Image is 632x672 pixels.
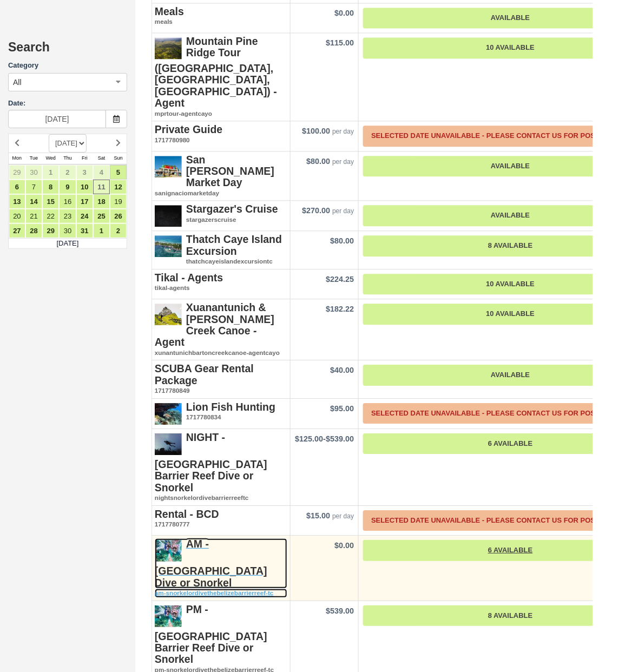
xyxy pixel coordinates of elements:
[326,275,354,284] span: $224.25
[326,435,354,444] span: $539.00
[9,153,25,164] th: Mon
[155,402,287,423] a: Lion Fish Hunting1717780834
[186,234,282,257] strong: Thatch Caye Island Excursion
[110,194,127,209] a: 19
[42,194,59,209] a: 15
[155,124,222,136] strong: Private Guide
[155,387,287,396] em: 1717780849
[155,509,219,521] strong: Rental - BCD
[155,604,267,666] strong: PM - [GEOGRAPHIC_DATA] Barrier Reef Dive or Snorkel
[306,512,330,521] span: $15.00
[25,194,42,209] a: 14
[295,435,323,444] span: $125.00
[155,110,287,119] em: mprtour-agentcayo
[9,165,25,180] a: 29
[25,209,42,223] a: 21
[186,203,278,215] strong: Stargazer's Cruise
[59,180,76,194] a: 9
[155,402,182,429] img: S62-1
[155,273,287,293] a: Tikal - Agentstikal-agents
[326,607,354,616] span: $539.00
[42,223,59,238] a: 29
[155,155,287,199] a: San [PERSON_NAME] Market Daysanignaciomarketday
[326,305,354,314] span: $182.22
[76,180,93,194] a: 10
[155,272,223,284] strong: Tikal - Agents
[155,363,254,386] strong: SCUBA Gear Rental Package
[155,234,287,266] a: Thatch Caye Island Excursionthatchcayeislandexcursiontc
[302,207,330,215] span: $270.00
[155,204,182,231] img: S308-1
[332,513,354,521] em: per day
[332,208,354,215] em: per day
[42,165,59,180] a: 1
[332,128,354,136] em: per day
[155,36,182,63] img: S282-1
[110,223,127,238] a: 2
[93,180,110,194] a: 11
[155,302,274,348] strong: Xuanantunich & [PERSON_NAME] Creek Canoe - Agent
[8,73,127,91] button: All
[155,155,182,182] img: S163-1
[8,41,127,61] h2: Search
[334,542,354,550] span: $0.00
[93,153,110,164] th: Sat
[110,209,127,223] a: 26
[110,165,127,180] a: 5
[332,159,354,166] em: per day
[76,223,93,238] a: 31
[330,405,354,413] span: $95.00
[59,223,76,238] a: 30
[59,165,76,180] a: 2
[330,366,354,375] span: $40.00
[330,237,354,246] span: $80.00
[59,209,76,223] a: 23
[155,258,287,267] em: thatchcayeislandexcursiontc
[155,6,184,18] strong: Meals
[110,153,127,164] th: Sun
[155,124,287,145] a: Private Guide1717780980
[25,153,42,164] th: Tue
[326,39,354,48] span: $115.00
[9,209,25,223] a: 20
[42,180,59,194] a: 8
[155,539,182,566] img: S294-1
[155,432,267,494] strong: NIGHT - [GEOGRAPHIC_DATA] Barrier Reef Dive or Snorkel
[25,165,42,180] a: 30
[25,223,42,238] a: 28
[155,539,287,598] a: AM - [GEOGRAPHIC_DATA] Dive or Snorkelam-snorkelordivethebelizebarrierreef-tc
[295,435,354,444] span: -
[155,494,287,503] em: nightsnorkelordivebarrierreeftc
[93,209,110,223] a: 25
[155,36,277,109] strong: Mountain Pine Ridge Tour ([GEOGRAPHIC_DATA], [GEOGRAPHIC_DATA], [GEOGRAPHIC_DATA]) - Agent
[155,18,287,27] em: meals
[59,194,76,209] a: 16
[76,153,93,164] th: Fri
[155,136,287,146] em: 1717780980
[155,234,182,261] img: S296-3
[76,209,93,223] a: 24
[155,189,287,199] em: sanignaciomarketday
[155,364,287,396] a: SCUBA Gear Rental Package1717780849
[9,180,25,194] a: 6
[155,349,287,358] em: xunantunichbartoncreekcanoe-agentcayo
[9,194,25,209] a: 13
[155,589,287,598] em: am-snorkelordivethebelizebarrierreef-tc
[155,509,287,530] a: Rental - BCD1717780777
[186,154,274,189] strong: San [PERSON_NAME] Market Day
[93,194,110,209] a: 18
[155,284,287,293] em: tikal-agents
[302,127,330,136] span: $100.00
[155,204,287,225] a: Stargazer's Cruisestargazerscruise
[110,180,127,194] a: 12
[76,165,93,180] a: 3
[59,153,76,164] th: Thu
[334,9,354,18] span: $0.00
[306,157,330,166] span: $80.00
[8,61,127,71] label: Category
[8,98,127,109] label: Date:
[155,36,287,118] a: Mountain Pine Ridge Tour ([GEOGRAPHIC_DATA], [GEOGRAPHIC_DATA], [GEOGRAPHIC_DATA]) - Agentmprtour...
[186,401,275,413] strong: Lion Fish Hunting
[76,194,93,209] a: 17
[42,153,59,164] th: Wed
